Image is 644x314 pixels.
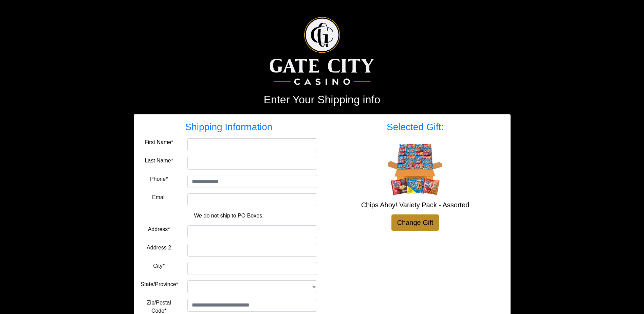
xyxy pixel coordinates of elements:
a: Change Gift [391,214,439,231]
label: First Name* [145,138,173,146]
label: Address* [148,225,170,233]
label: Phone* [150,175,168,183]
img: Chips Ahoy! Variety Pack - Assorted [388,141,442,195]
img: Logo [270,17,374,85]
h3: Shipping Information [141,121,317,133]
h5: Chips Ahoy! Variety Pack - Assorted [327,201,503,209]
label: Email [152,193,166,202]
label: Address 2 [147,244,171,252]
label: State/Province* [141,280,178,289]
h3: Selected Gift: [327,121,503,133]
label: Last Name* [145,157,173,165]
p: We do not ship to PO Boxes. [146,212,312,220]
h2: Enter Your Shipping info [134,93,511,106]
label: City* [153,262,165,270]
